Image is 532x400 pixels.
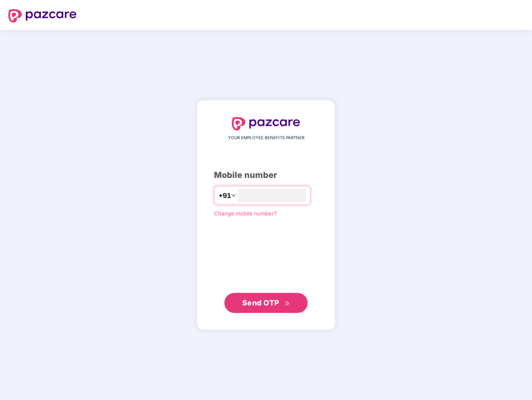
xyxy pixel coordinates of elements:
[231,193,236,198] span: down
[285,301,290,306] span: double-right
[219,190,231,201] span: +91
[242,298,279,307] span: Send OTP
[224,293,308,313] button: Send OTPdouble-right
[8,9,77,22] img: logo
[214,169,318,182] div: Mobile number
[232,117,300,130] img: logo
[214,210,277,217] a: Change mobile number?
[228,135,304,141] span: YOUR EMPLOYEE BENEFITS PARTNER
